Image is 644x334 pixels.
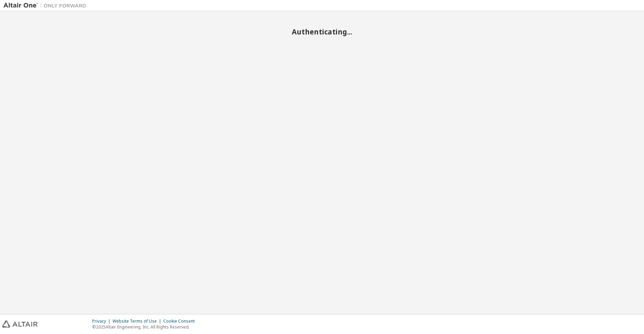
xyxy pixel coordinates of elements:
[3,2,90,9] img: Altair One
[3,27,641,36] h2: Authenticating...
[2,321,38,328] img: altair_logo.svg
[163,318,199,324] div: Cookie Consent
[113,318,163,324] div: Website Terms of Use
[92,318,113,324] div: Privacy
[92,324,199,330] p: © 2025 Altair Engineering, Inc. All Rights Reserved.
